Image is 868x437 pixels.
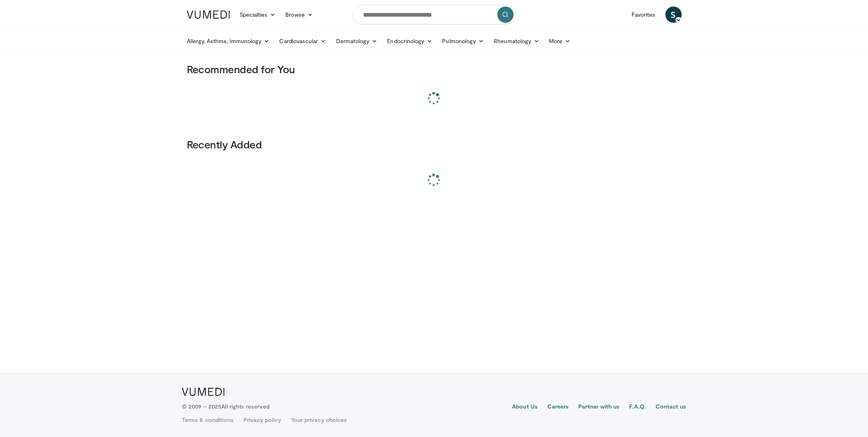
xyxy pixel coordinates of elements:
img: VuMedi Logo [187,11,230,19]
a: Partner with us [578,402,619,412]
a: About Us [512,402,538,412]
a: More [544,33,575,49]
p: © 2009 – 2025 [182,402,269,411]
a: Endocrinology [382,33,437,49]
a: Rheumatology [489,33,544,49]
a: Favorites [627,7,660,23]
h3: Recommended for You [187,63,682,76]
a: S [665,7,682,23]
img: VuMedi Logo [182,388,225,396]
a: Careers [547,402,569,412]
a: Your privacy choices [291,416,347,424]
a: Terms & conditions [182,416,234,424]
a: Allergy, Asthma, Immunology [182,33,275,49]
a: Browse [280,7,318,23]
a: Cardiovascular [274,33,331,49]
a: Contact us [656,402,687,412]
a: F.A.Q. [629,402,645,412]
span: All rights reserved [221,403,269,410]
h3: Recently Added [187,138,682,151]
input: Search topics, interventions [353,5,516,24]
a: Specialties [235,7,281,23]
a: Privacy policy [243,416,281,424]
a: Pulmonology [437,33,489,49]
a: Dermatology [331,33,383,49]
